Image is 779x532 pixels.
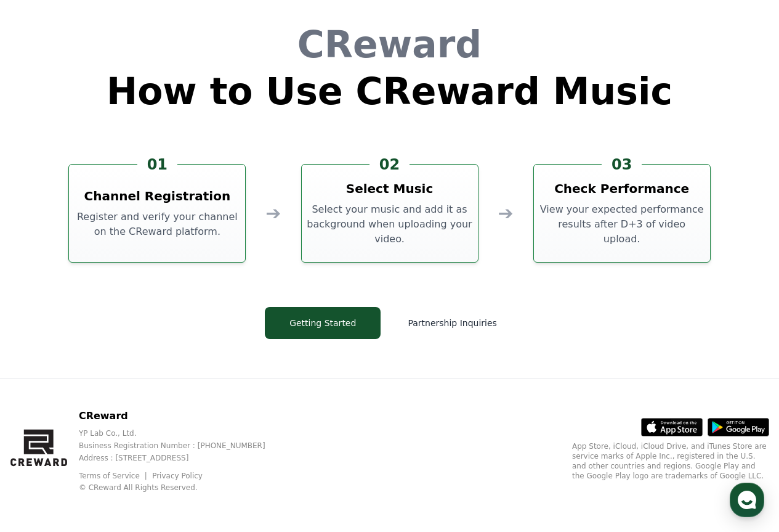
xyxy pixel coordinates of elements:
div: ➔ [498,202,514,224]
h3: Select Music [346,180,434,197]
p: YP Lab Co., Ltd. [79,428,285,438]
p: © CReward All Rights Reserved. [79,483,285,493]
h3: Channel Registration [84,187,231,205]
button: Partnership Inquiries [390,307,514,339]
a: Messages [81,391,159,422]
a: Settings [159,391,236,422]
h1: CReward [107,26,672,63]
h3: Check Performance [554,180,689,197]
p: View your expected performance results after D+3 of video upload. [539,202,705,247]
p: App Store, iCloud, iCloud Drive, and iTunes Store are service marks of Apple Inc., registered in ... [572,441,769,481]
span: Messages [102,410,139,420]
p: CReward [79,409,285,424]
p: Register and verify your channel on the CReward platform. [74,210,240,239]
p: Business Registration Number : [PHONE_NUMBER] [79,441,285,451]
a: Home [4,391,81,422]
p: Select your music and add it as background when uploading your video. [307,202,473,247]
div: 03 [602,155,642,174]
p: Address : [STREET_ADDRESS] [79,453,285,463]
a: Terms of Service [79,472,149,480]
button: Getting Started [265,307,381,339]
h1: How to Use CReward Music [107,73,672,110]
div: 02 [369,155,410,174]
a: Privacy Policy [152,472,203,480]
div: ➔ [265,202,281,224]
span: Settings [182,409,212,419]
span: Home [31,409,53,419]
div: 01 [137,155,177,174]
